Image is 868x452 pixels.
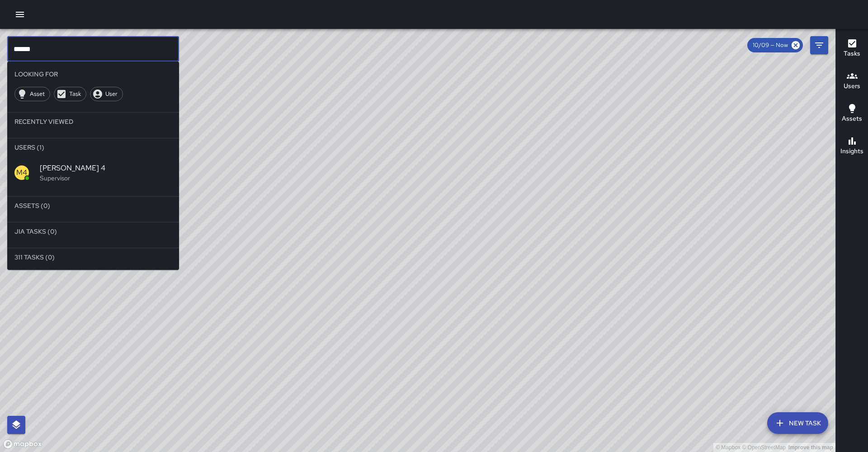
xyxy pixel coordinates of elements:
h6: Insights [840,146,863,156]
div: User [90,87,123,101]
button: Users [836,65,868,98]
li: Looking For [7,65,179,83]
span: [PERSON_NAME] 4 [40,163,172,174]
h6: Tasks [844,49,860,59]
div: M4[PERSON_NAME] 4Supervisor [7,156,179,189]
button: New Task [767,412,828,434]
div: Asset [14,87,50,101]
span: Task [64,89,86,99]
span: Asset [25,89,50,99]
p: M4 [16,167,27,178]
li: Recently Viewed [7,113,179,131]
h6: Users [844,81,860,91]
div: 10/09 — Now [747,38,803,52]
div: Task [54,87,86,101]
span: 10/09 — Now [747,41,793,50]
button: Tasks [836,33,868,65]
span: User [100,89,123,99]
li: Assets (0) [7,197,179,215]
li: 311 Tasks (0) [7,248,179,266]
li: Jia Tasks (0) [7,222,179,240]
li: Users (1) [7,138,179,156]
button: Insights [836,130,868,163]
p: Supervisor [40,174,172,183]
h6: Assets [842,114,862,124]
button: Filters [810,36,828,54]
button: Assets [836,98,868,130]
